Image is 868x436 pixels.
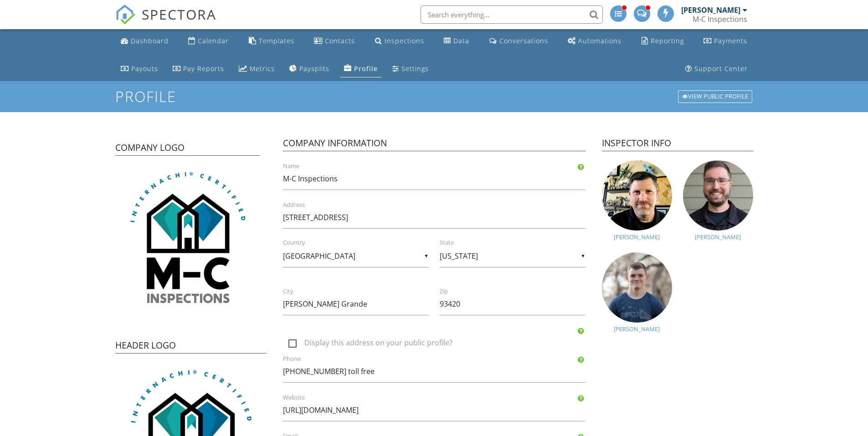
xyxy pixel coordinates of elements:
[602,160,672,231] a: [PERSON_NAME]
[683,233,753,241] div: [PERSON_NAME]
[354,64,378,73] div: Profile
[700,33,751,50] a: Payments
[340,61,381,77] a: Company Profile
[499,36,548,45] div: Conversations
[682,61,751,77] a: Support Center
[250,64,275,73] div: Metrics
[115,5,135,25] img: The Best Home Inspection Software - Spectora
[389,61,432,77] a: Settings
[115,142,260,156] h4: Company Logo
[283,239,440,247] label: Country
[117,33,172,50] a: Dashboard
[683,160,753,231] img: kyle_jacobson.jpg
[678,90,752,103] div: View Public Profile
[651,36,684,45] div: Reporting
[115,12,216,31] a: SPECTORA
[286,61,333,77] a: Paysplits
[283,399,586,421] input: https://www.spectora.com
[115,165,260,309] img: MC-logo_1.jpg
[283,137,586,152] h4: Company Information
[681,5,740,15] div: [PERSON_NAME]
[602,160,672,231] img: matt.jpg
[245,33,298,50] a: Templates
[578,36,621,45] div: Automations
[677,89,753,104] a: View Public Profile
[325,36,355,45] div: Contacts
[310,33,359,50] a: Contacts
[564,33,625,50] a: Automations (Advanced)
[683,160,753,231] a: [PERSON_NAME]
[371,33,428,50] a: Inspections
[602,252,672,323] a: [PERSON_NAME]
[486,33,552,50] a: Conversations
[385,36,424,45] div: Inspections
[421,5,603,24] input: Search everything...
[440,239,596,247] label: State
[198,36,229,45] div: Calendar
[288,339,591,350] label: Display this address on your public profile?
[693,15,747,24] div: M-C Inspections
[714,36,747,45] div: Payments
[185,33,232,50] a: Calendar
[169,61,228,77] a: Pay Reports
[401,64,429,73] div: Settings
[115,339,267,354] h4: Header Logo
[299,64,329,73] div: Paysplits
[453,36,469,45] div: Data
[638,33,688,50] a: Reporting
[440,33,473,50] a: Data
[694,64,748,73] div: Support Center
[602,252,672,323] img: 578cantrell.jpg
[235,61,278,77] a: Metrics
[602,233,672,241] div: [PERSON_NAME]
[259,36,294,45] div: Templates
[131,36,169,45] div: Dashboard
[115,88,753,104] h1: Profile
[117,61,162,77] a: Payouts
[602,325,672,333] div: [PERSON_NAME]
[131,64,158,73] div: Payouts
[602,137,753,152] h4: Inspector Info
[183,64,224,73] div: Pay Reports
[142,5,216,24] span: SPECTORA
